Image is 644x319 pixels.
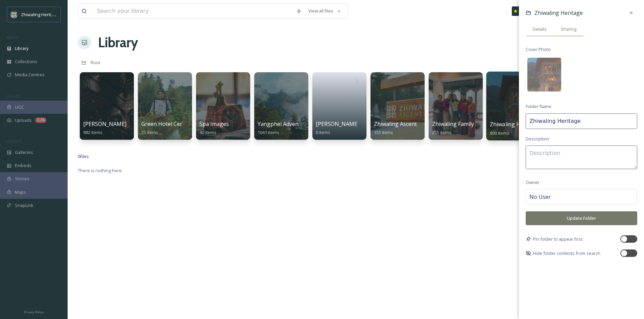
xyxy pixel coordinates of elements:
[83,121,126,135] a: [PERSON_NAME]982 items
[258,120,327,128] span: Yangphel Adventure Travel
[432,121,474,135] a: Zhiwaling Family255 items
[15,45,28,52] span: Library
[78,153,89,160] span: 0 file s
[15,162,31,169] span: Embeds
[11,11,18,18] img: Screenshot%202025-04-29%20at%2011.05.50.png
[258,129,279,135] span: 1041 items
[526,113,637,129] input: Name
[35,117,46,123] div: 2.3k
[258,121,327,135] a: Yangphel Adventure Travel1041 items
[15,202,33,209] span: SnapLink
[526,103,551,110] span: Folder Name
[98,32,138,53] a: Library
[432,120,474,128] span: Zhiwaling Family
[374,120,417,128] span: Zhiwaling Ascent
[490,130,509,136] span: 800 items
[91,59,100,65] span: Root
[15,72,45,78] span: Media Centres
[490,121,539,136] a: Zhiwaling Heritage800 items
[24,308,44,316] a: Privacy Policy
[78,167,123,174] span: There is nothing here.
[21,11,58,18] span: Zhiwaling Heritage
[141,120,199,128] span: Green Hotel Certificate
[374,121,417,135] a: Zhiwaling Ascent155 items
[15,104,24,110] span: UGC
[7,94,21,99] span: COLLECT
[316,120,423,128] span: [PERSON_NAME] and Zhiwaling Memories
[94,4,293,19] input: Search your library
[15,176,29,182] span: Stories
[15,149,33,156] span: Galleries
[83,120,126,128] span: [PERSON_NAME]
[15,58,37,65] span: Collections
[316,129,330,135] span: 0 items
[432,129,451,135] span: 255 items
[316,121,423,135] a: [PERSON_NAME] and Zhiwaling Memories0 items
[15,117,32,124] span: Uploads
[141,121,199,135] a: Green Hotel Certificate25 items
[512,6,546,16] a: What's New
[83,129,102,135] span: 982 items
[490,121,539,128] span: Zhiwaling Heritage
[141,129,158,135] span: 25 items
[7,35,19,40] span: MEDIA
[526,136,549,142] span: Description
[199,129,216,135] span: 40 items
[374,129,393,135] span: 155 items
[199,121,229,135] a: Spa Images40 items
[527,58,561,91] img: 5185ee52-bef5-47b7-ad55-95000b6cd90f.jpg
[24,310,44,314] span: Privacy Policy
[199,120,229,128] span: Spa Images
[15,189,26,195] span: Maps
[7,139,22,144] span: WIDGETS
[91,58,100,67] a: Root
[305,4,344,18] a: View all files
